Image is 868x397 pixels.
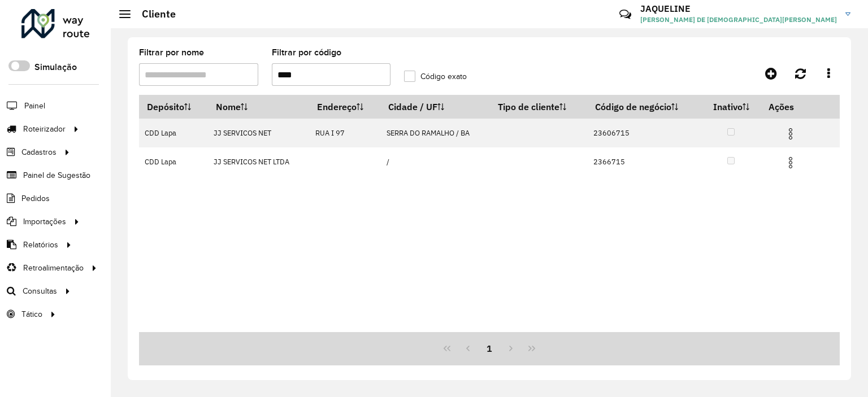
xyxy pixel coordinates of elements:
[404,71,467,82] label: Código exato
[131,8,176,20] h2: Cliente
[139,46,204,59] label: Filtrar por nome
[208,119,309,147] td: JJ SERVICOS NET
[21,193,50,204] span: Pedidos
[701,95,761,119] th: Inativo
[381,95,491,119] th: Cidade / UF
[309,119,380,147] td: RUA I 97
[640,3,837,14] h3: JAQUELINE
[309,95,380,119] th: Endereço
[139,95,208,119] th: Depósito
[208,147,309,176] td: JJ SERVICOS NET LTDA
[23,262,84,274] span: Retroalimentação
[23,123,66,135] span: Roteirizador
[208,95,309,119] th: Nome
[23,216,66,228] span: Importações
[34,60,77,74] label: Simulação
[491,95,588,119] th: Tipo de cliente
[139,119,208,147] td: CDD Lapa
[587,95,701,119] th: Código de negócio
[587,119,701,147] td: 23606715
[24,100,45,112] span: Painel
[23,169,90,181] span: Painel de Sugestão
[139,147,208,176] td: CDD Lapa
[640,15,837,25] span: [PERSON_NAME] DE [DEMOGRAPHIC_DATA][PERSON_NAME]
[23,285,57,297] span: Consultas
[381,119,491,147] td: SERRA DO RAMALHO / BA
[21,146,57,158] span: Cadastros
[761,95,829,119] th: Ações
[613,2,637,27] a: Contato Rápido
[21,308,42,320] span: Tático
[587,147,701,176] td: 2366715
[479,338,500,359] button: 1
[272,46,341,59] label: Filtrar por código
[381,147,491,176] td: /
[23,239,58,251] span: Relatórios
